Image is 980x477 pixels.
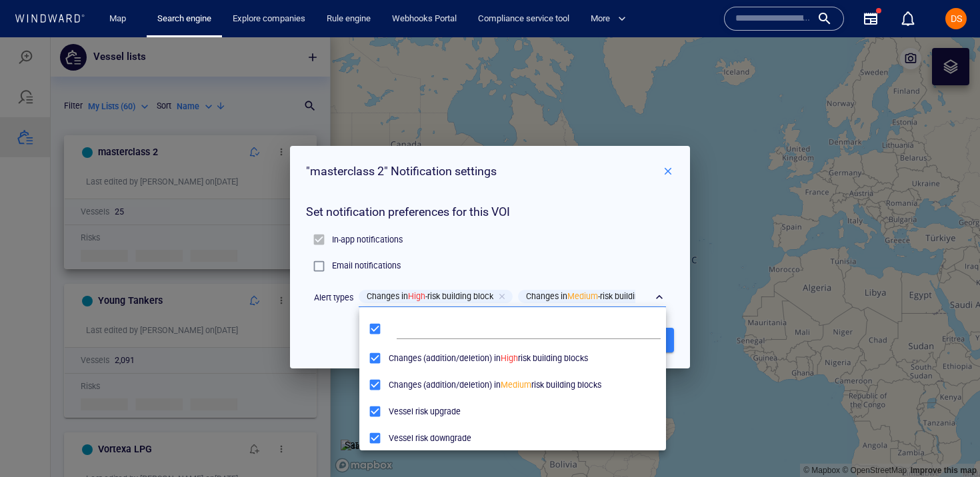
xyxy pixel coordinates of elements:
p: Vessel risk upgrade [389,368,661,380]
span: High [501,316,518,326]
iframe: Chat [923,417,970,467]
a: Rule engine [321,7,376,31]
button: Map [99,7,141,31]
button: More [585,7,637,31]
div: grid [359,308,666,408]
a: Map [104,7,136,31]
p: Changes (addition/deletion) in risk building blocks [389,342,661,354]
a: Webhooks Portal [387,7,462,31]
p: Changes (addition/deletion) in risk building blocks [389,315,661,327]
button: DS [943,5,969,32]
div: Notification center [900,11,916,27]
span: Medium [501,342,531,352]
p: Vessel risk downgrade [389,395,661,407]
span: More [591,11,626,27]
a: Explore companies [227,7,311,31]
a: Search engine [152,7,217,31]
span: DS [951,13,962,24]
a: Compliance service tool [473,7,575,31]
